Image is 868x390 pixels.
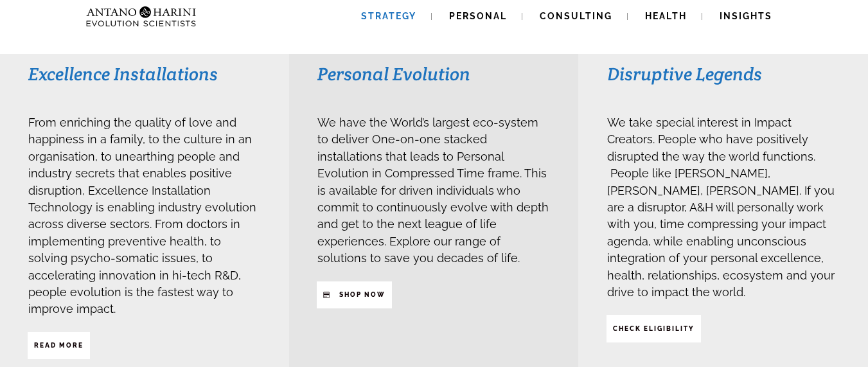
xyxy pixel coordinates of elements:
[317,116,549,265] span: We have the World’s largest eco-system to deliver One-on-one stacked installations that leads to ...
[28,62,260,85] h3: Excellence Installations
[317,62,549,85] h3: Personal Evolution
[607,116,835,299] span: We take special interest in Impact Creators. People who have positively disrupted the way the wor...
[339,291,385,298] strong: SHop NOW
[361,11,416,21] span: Strategy
[613,325,695,332] strong: CHECK ELIGIBILITY
[720,11,772,21] span: Insights
[645,11,687,21] span: Health
[28,116,256,315] span: From enriching the quality of love and happiness in a family, to the culture in an organisation, ...
[607,62,839,85] h3: Disruptive Legends
[28,332,90,359] a: Read More
[34,342,84,349] strong: Read More
[317,281,392,308] a: SHop NOW
[540,11,612,21] span: Consulting
[449,11,507,21] span: Personal
[607,315,701,342] a: CHECK ELIGIBILITY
